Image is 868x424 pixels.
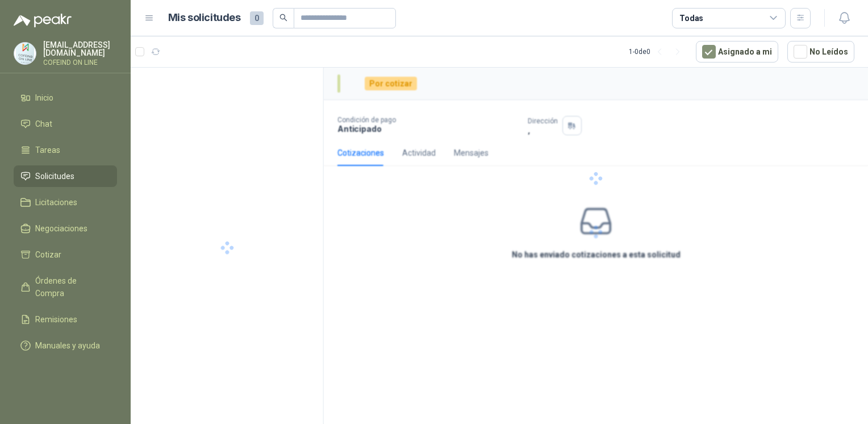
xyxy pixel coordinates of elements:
img: Logo peakr [14,14,72,27]
div: 1 - 0 de 0 [629,43,687,61]
button: No Leídos [787,41,854,63]
span: Remisiones [35,313,77,326]
div: Todas [679,12,703,24]
a: Inicio [14,87,117,109]
a: Solicitudes [14,165,117,187]
a: Chat [14,113,117,135]
span: search [279,14,287,22]
span: 0 [250,11,264,25]
a: Remisiones [14,309,117,330]
span: Manuales y ayuda [35,339,100,352]
span: Chat [35,118,52,130]
span: Inicio [35,92,53,104]
a: Órdenes de Compra [14,270,117,304]
span: Órdenes de Compra [35,275,106,300]
img: Company Logo [14,43,36,64]
a: Licitaciones [14,192,117,213]
span: Cotizar [35,248,61,261]
a: Negociaciones [14,218,117,239]
p: COFEIND ON LINE [43,59,117,66]
span: Tareas [35,144,60,156]
h1: Mis solicitudes [168,10,241,26]
span: Negociaciones [35,222,87,235]
a: Tareas [14,139,117,161]
button: Asignado a mi [696,41,778,63]
span: Licitaciones [35,196,77,209]
a: Manuales y ayuda [14,335,117,356]
span: Solicitudes [35,170,74,182]
a: Cotizar [14,244,117,265]
p: [EMAIL_ADDRESS][DOMAIN_NAME] [43,41,117,57]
